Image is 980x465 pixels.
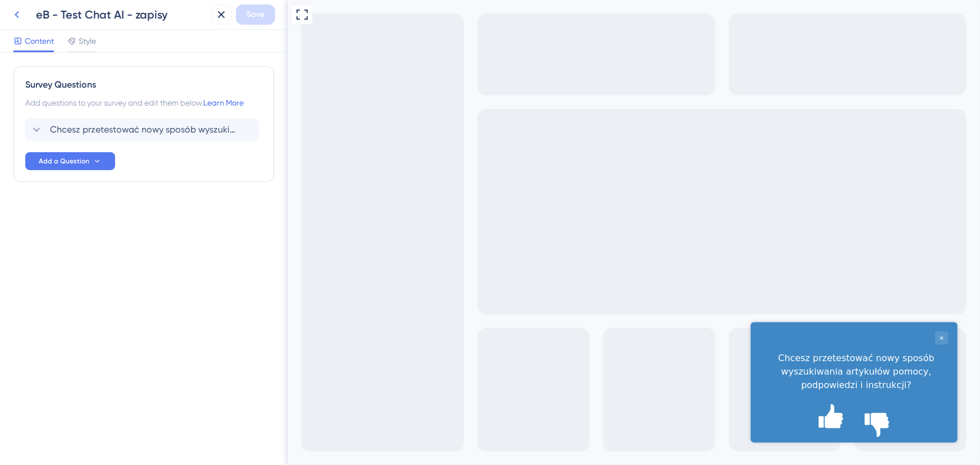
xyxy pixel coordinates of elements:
[236,4,275,25] button: Save
[25,34,54,48] span: Content
[25,78,262,92] div: Survey Questions
[25,152,115,170] button: Add a Question
[247,8,265,21] span: Save
[36,7,207,22] div: eB - Test Chat AI - zapisy
[39,157,89,166] span: Add a Question
[50,123,235,136] span: Chcesz przetestować nowy sposób wyszukiwania artykułów pomocy, podpowiedzi i instrukcji?
[79,34,96,48] span: Style
[203,98,244,107] a: Learn More
[463,322,670,443] iframe: UserGuiding Survey
[25,96,262,110] div: Add questions to your survey and edit them below.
